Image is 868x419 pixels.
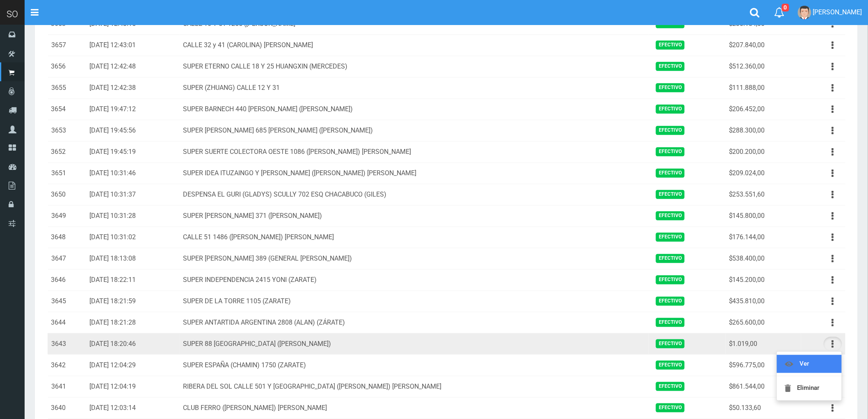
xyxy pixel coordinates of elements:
td: DESPENSA EL GURI (GLADYS) SCULLY 702 ESQ CHACABUCO (GILES) [180,184,649,205]
td: 3653 [48,120,86,141]
td: $145.200,00 [726,269,801,291]
td: [DATE] 10:31:46 [86,163,180,184]
td: 3652 [48,141,86,163]
td: RIBERA DEL SOL CALLE 501 Y [GEOGRAPHIC_DATA] ([PERSON_NAME]) [PERSON_NAME] [180,376,649,397]
td: 3640 [48,397,86,419]
span: [PERSON_NAME] [813,8,862,16]
td: 3646 [48,269,86,291]
td: 3657 [48,34,86,56]
td: [DATE] 19:47:12 [86,98,180,120]
td: SUPER SUERTE COLECTORA OESTE 1086 ([PERSON_NAME]) [PERSON_NAME] [180,141,649,163]
td: [DATE] 18:21:28 [86,312,180,333]
td: [DATE] 19:45:56 [86,120,180,141]
a: Eliminar [777,379,842,397]
td: [DATE] 18:21:59 [86,291,180,312]
td: SUPER ETERNO CALLE 18 Y 25 HUANGXIN (MERCEDES) [180,56,649,77]
span: Efectivo [656,339,685,348]
td: [DATE] 18:22:11 [86,269,180,291]
td: $288.300,00 [726,120,801,141]
span: Efectivo [656,403,685,412]
span: Efectivo [656,254,685,263]
td: SUPER [PERSON_NAME] 389 (GENERAL [PERSON_NAME]) [180,248,649,269]
td: CALLE 51 1486 ([PERSON_NAME]) [PERSON_NAME] [180,227,649,248]
span: Efectivo [656,41,685,49]
td: 3644 [48,312,86,333]
span: Efectivo [656,83,685,92]
td: 3645 [48,291,86,312]
span: Efectivo [656,211,685,220]
span: Efectivo [656,382,685,391]
td: SUPER DE LA TORRE 1105 (ZARATE) [180,291,649,312]
td: 3654 [48,98,86,120]
a: Ver [777,355,842,373]
td: SUPER IDEA ITUZAINGO Y [PERSON_NAME] ([PERSON_NAME]) [PERSON_NAME] [180,163,649,184]
td: $435.810,00 [726,291,801,312]
td: SUPER [PERSON_NAME] 371 ([PERSON_NAME]) [180,205,649,227]
span: Efectivo [656,126,685,135]
span: Efectivo [656,147,685,156]
td: [DATE] 12:42:48 [86,56,180,77]
td: $207.840,00 [726,34,801,56]
td: $111.888,00 [726,77,801,98]
td: SUPER ESPAÑA (CHAMIN) 1750 (ZARATE) [180,355,649,376]
td: 3641 [48,376,86,397]
td: [DATE] 18:13:08 [86,248,180,269]
td: [DATE] 18:20:46 [86,333,180,355]
td: 3651 [48,163,86,184]
td: [DATE] 10:31:28 [86,205,180,227]
td: SUPER INDEPENDENCIA 2415 YONI (ZARATE) [180,269,649,291]
td: $253.551,60 [726,184,801,205]
td: SUPER (ZHUANG) CALLE 12 Y 31 [180,77,649,98]
span: Efectivo [656,105,685,113]
td: CLUB FERRO ([PERSON_NAME]) [PERSON_NAME] [180,397,649,419]
td: SUPER BARNECH 440 [PERSON_NAME] ([PERSON_NAME]) [180,98,649,120]
span: Efectivo [656,62,685,71]
td: [DATE] 12:03:14 [86,397,180,419]
td: 3650 [48,184,86,205]
img: User Image [798,6,811,19]
td: SUPER [PERSON_NAME] 685 [PERSON_NAME] ([PERSON_NAME]) [180,120,649,141]
td: [DATE] 10:31:37 [86,184,180,205]
td: $512.360,00 [726,56,801,77]
td: $176.144,00 [726,227,801,248]
td: $50.133,60 [726,397,801,419]
td: 3643 [48,333,86,355]
td: 3648 [48,227,86,248]
span: Efectivo [656,190,685,199]
span: Efectivo [656,318,685,327]
td: 3656 [48,56,86,77]
td: [DATE] 10:31:02 [86,227,180,248]
td: $206.452,00 [726,98,801,120]
span: 0 [782,4,789,11]
td: SUPER ANTARTIDA ARGENTINA 2808 (ALAN) (ZÁRATE) [180,312,649,333]
td: 3649 [48,205,86,227]
span: Efectivo [656,233,685,241]
td: 3647 [48,248,86,269]
td: [DATE] 12:42:38 [86,77,180,98]
td: $1.019,00 [726,333,801,355]
td: $265.600,00 [726,312,801,333]
td: [DATE] 12:04:19 [86,376,180,397]
td: CALLE 32 y 41 (CAROLINA) [PERSON_NAME] [180,34,649,56]
td: $209.024,00 [726,163,801,184]
span: Efectivo [656,275,685,284]
td: $200.200,00 [726,141,801,163]
span: Efectivo [656,297,685,305]
td: $538.400,00 [726,248,801,269]
td: SUPER 88 [GEOGRAPHIC_DATA] ([PERSON_NAME]) [180,333,649,355]
td: $145.800,00 [726,205,801,227]
td: 3642 [48,355,86,376]
td: [DATE] 12:04:29 [86,355,180,376]
span: Efectivo [656,169,685,177]
td: 3655 [48,77,86,98]
td: [DATE] 12:43:01 [86,34,180,56]
td: [DATE] 19:45:19 [86,141,180,163]
span: Efectivo [656,361,685,369]
td: $861.544,00 [726,376,801,397]
td: $596.775,00 [726,355,801,376]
